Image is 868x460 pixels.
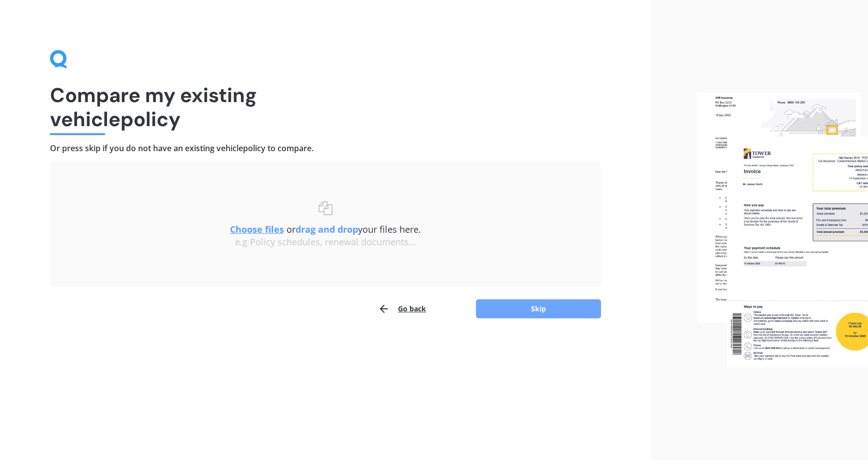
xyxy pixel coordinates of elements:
h1: Compare my existing vehicle policy [50,83,601,131]
div: e.g Policy schedules, renewal documents... [70,237,581,248]
span: or your files here. [230,223,421,235]
u: Choose files [230,223,284,235]
button: Go back [378,299,426,319]
h4: Or press skip if you do not have an existing vehicle policy to compare. [50,143,601,154]
button: Skip [476,299,601,318]
img: files.webp [697,93,868,368]
b: drag and drop [295,223,358,235]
